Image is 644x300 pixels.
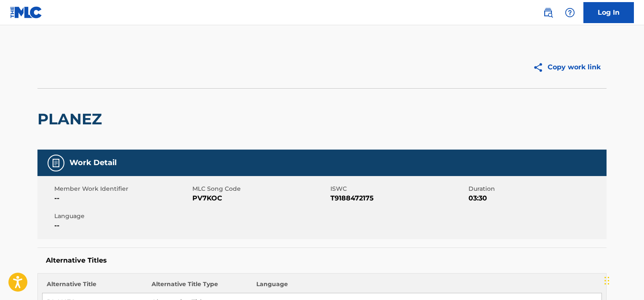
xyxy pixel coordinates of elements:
[54,212,190,221] span: Language
[565,8,575,18] img: help
[252,280,602,293] th: Language
[192,184,328,193] span: MLC Song Code
[192,193,328,203] span: PV7KOC
[51,158,61,168] img: Work Detail
[468,184,604,193] span: Duration
[543,8,553,18] img: search
[468,193,604,203] span: 03:30
[583,2,634,23] a: Log In
[54,221,190,231] span: --
[562,4,578,21] div: Help
[533,62,548,73] img: Copy work link
[10,6,43,18] img: MLC Logo
[540,4,556,21] a: Public Search
[37,110,106,129] h2: PLANEZ
[330,184,466,193] span: ISWC
[54,184,190,193] span: Member Work Identifier
[54,193,190,203] span: --
[604,268,609,293] div: Drag
[147,280,252,293] th: Alternative Title Type
[330,193,466,203] span: T9188472175
[602,260,644,300] iframe: Chat Widget
[527,57,607,78] button: Copy work link
[69,158,117,168] h5: Work Detail
[43,280,147,293] th: Alternative Title
[46,256,598,265] h5: Alternative Titles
